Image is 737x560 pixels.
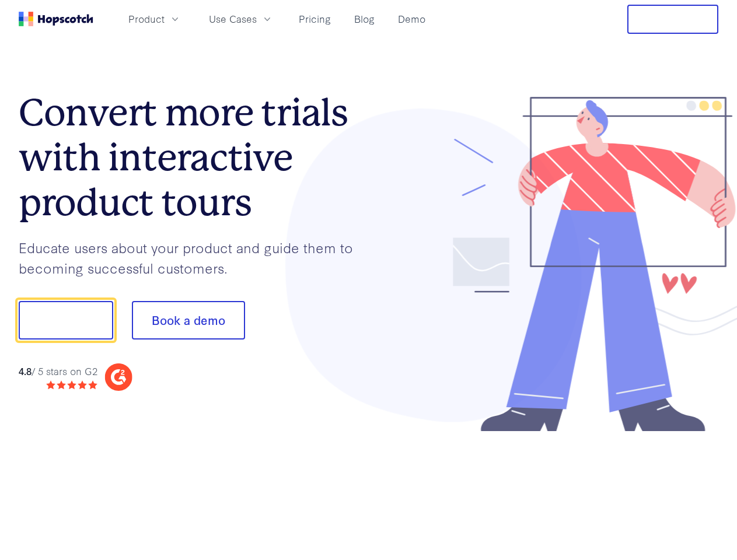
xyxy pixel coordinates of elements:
[19,12,93,26] a: Home
[19,90,369,225] h1: Convert more trials with interactive product tours
[294,9,336,29] a: Pricing
[393,9,430,29] a: Demo
[19,237,369,278] p: Educate users about your product and guide them to becoming successful customers.
[132,301,245,339] button: Book a demo
[202,9,280,29] button: Use Cases
[350,9,379,29] a: Blog
[19,301,113,339] button: Show me!
[209,12,257,26] span: Use Cases
[627,5,718,34] button: Free Trial
[19,364,97,379] div: / 5 stars on G2
[121,9,188,29] button: Product
[19,364,32,377] strong: 4.8
[128,12,165,26] span: Product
